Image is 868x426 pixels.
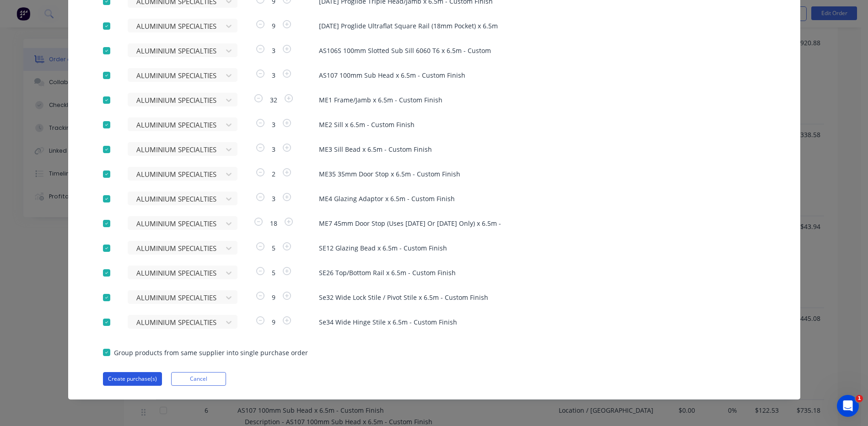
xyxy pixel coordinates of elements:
[319,268,766,277] span: SE26 Top/Bottom Rail x 6.5m - Custom Finish
[319,194,766,203] span: ME4 Glazing Adaptor x 6.5m - Custom Finish
[319,21,766,31] span: [DATE] Proglide Ultraflat Square Rail (18mm Pocket) x 6.5m
[266,144,281,154] span: 3
[266,70,281,80] span: 3
[319,218,766,228] span: ME7 45mm Door Stop (Uses [DATE] Or [DATE] Only) x 6.5m -
[266,194,281,203] span: 3
[319,95,766,105] span: ME1 Frame/Jamb x 6.5m - Custom Finish
[264,218,283,228] span: 18
[837,395,859,417] iframe: Intercom live chat
[856,395,863,402] span: 1
[319,317,766,327] span: Se34 Wide Hinge Stile x 6.5m - Custom Finish
[319,46,766,55] span: AS106S 100mm Slotted Sub Sill 6060 T6 x 6.5m - Custom
[266,293,281,302] span: 9
[114,348,308,357] span: Group products from same supplier into single purchase order
[266,268,281,277] span: 5
[319,293,766,302] span: Se32 Wide Lock Stile / Pivot Stile x 6.5m - Custom Finish
[266,120,281,129] span: 3
[319,169,766,179] span: ME35 35mm Door Stop x 6.5m - Custom Finish
[266,169,281,179] span: 2
[264,95,283,105] span: 32
[319,70,766,80] span: AS107 100mm Sub Head x 6.5m - Custom Finish
[319,120,766,129] span: ME2 Sill x 6.5m - Custom Finish
[266,46,281,55] span: 3
[266,21,281,31] span: 9
[319,144,766,154] span: ME3 Sill Bead x 6.5m - Custom Finish
[266,243,281,253] span: 5
[171,372,226,386] button: Cancel
[319,243,766,253] span: SE12 Glazing Bead x 6.5m - Custom Finish
[266,317,281,327] span: 9
[103,372,162,386] button: Create purchase(s)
